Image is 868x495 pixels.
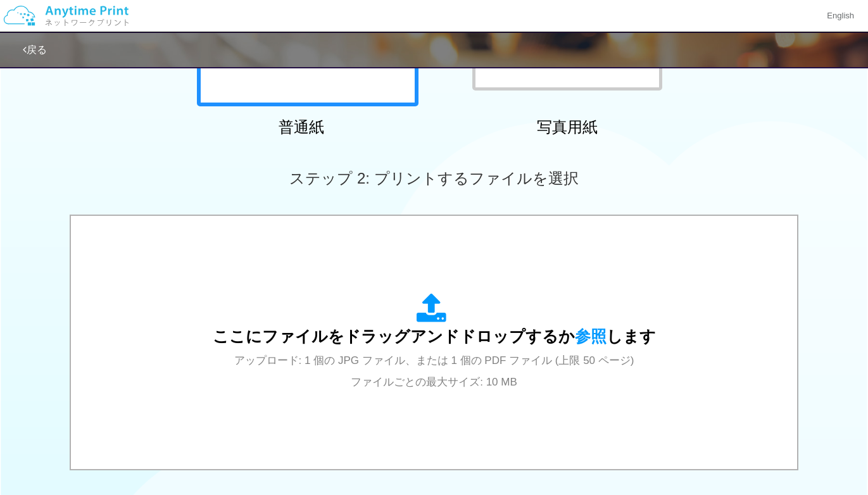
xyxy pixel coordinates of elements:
[191,119,412,135] h2: 普通紙
[456,119,678,135] h2: 写真用紙
[213,327,656,345] span: ここにファイルをドラッグアンドドロップするか します
[234,354,634,388] span: アップロード: 1 個の JPG ファイル、または 1 個の PDF ファイル (上限 50 ページ) ファイルごとの最大サイズ: 10 MB
[23,44,47,55] a: 戻る
[575,327,607,345] span: 参照
[289,170,578,187] span: ステップ 2: プリントするファイルを選択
